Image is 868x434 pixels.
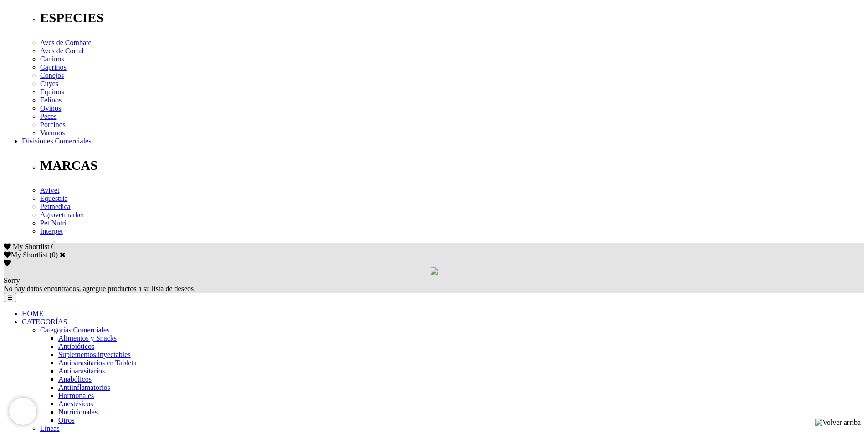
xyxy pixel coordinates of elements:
[40,121,66,128] a: Porcinos
[58,400,93,408] a: Anestésicos
[40,71,64,79] a: Conejos
[4,293,16,302] button: ☰
[4,276,864,293] div: No hay datos encontrados, agregue productos a su lista de deseos
[431,267,438,275] img: loading.gif
[815,419,861,427] img: Volver arriba
[58,342,94,350] a: Antibióticos
[58,408,98,416] a: Nutricionales
[58,416,75,424] a: Otros
[40,88,64,96] a: Equinos
[40,326,109,334] a: Categorías Comerciales
[4,251,47,259] label: My Shortlist
[40,219,67,227] a: Pet Nutri
[4,276,22,284] span: Sorry!
[51,243,55,250] span: 0
[40,96,62,104] a: Felinos
[22,310,43,317] a: HOME
[60,251,66,258] a: Cerrar
[9,398,36,425] iframe: Brevo live chat
[58,334,117,342] a: Alimentos y Snacks
[40,112,56,120] a: Peces
[40,194,67,202] a: Equestria
[58,351,131,358] a: Suplementos inyectables
[40,186,59,194] a: Avivet
[49,251,58,259] span: ( )
[40,39,92,46] a: Aves de Combate
[52,251,56,259] label: 0
[58,392,94,399] a: Hormonales
[40,80,58,87] a: Cuyes
[13,243,49,250] span: My Shortlist
[40,227,63,235] a: Interpet
[58,367,105,375] a: Antiparasitarios
[40,158,864,173] p: MARCAS
[40,63,67,71] a: Caprinos
[40,211,84,219] a: Agrovetmarket
[40,47,84,55] a: Aves de Corral
[58,383,110,391] a: Antiinflamatorios
[40,129,65,137] a: Vacunos
[40,104,61,112] a: Ovinos
[40,10,864,26] p: ESPECIES
[40,203,71,210] a: Petmedica
[40,424,60,432] a: Líneas
[40,55,64,63] a: Caninos
[22,318,67,326] a: CATEGORÍAS
[58,359,137,367] a: Antiparasitarios en Tableta
[22,137,91,145] a: Divisiones Comerciales
[58,375,92,383] a: Anabólicos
